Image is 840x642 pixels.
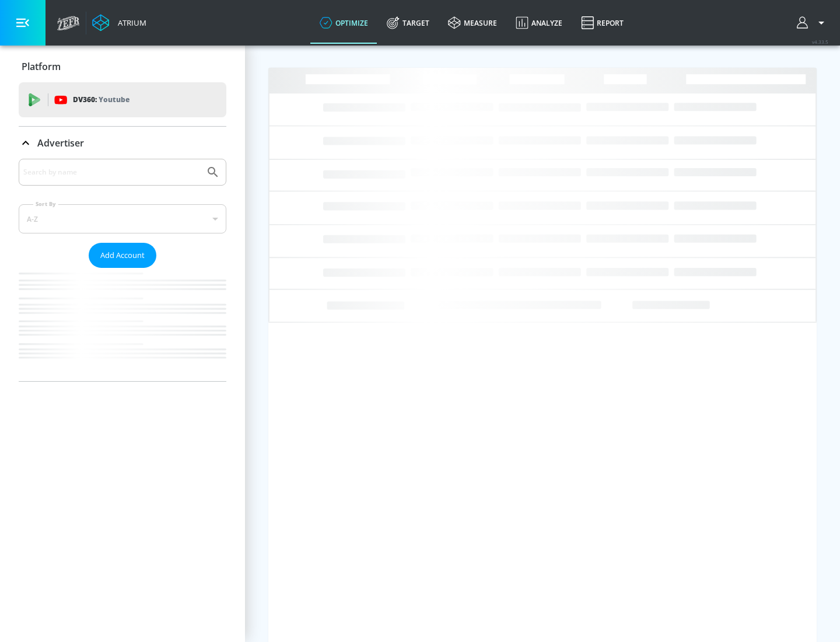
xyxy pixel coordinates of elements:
div: Advertiser [19,159,226,381]
button: Add Account [89,243,156,268]
a: Report [572,2,633,44]
a: Target [377,2,439,44]
a: optimize [310,2,377,44]
p: Advertiser [37,137,84,149]
span: Add Account [100,249,145,262]
label: Sort By [33,200,58,208]
div: Platform [19,50,226,83]
div: Atrium [113,18,146,28]
p: Platform [22,60,61,73]
a: Analyze [506,2,572,44]
a: measure [439,2,506,44]
div: DV360: Youtube [19,82,226,117]
div: A-Z [19,204,226,233]
a: Atrium [92,14,146,32]
p: DV360: [73,93,129,106]
p: Youtube [99,93,129,106]
div: Advertiser [19,127,226,159]
span: v 4.33.5 [812,39,828,45]
input: Search by name [23,165,200,180]
nav: list of Advertiser [19,268,226,381]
